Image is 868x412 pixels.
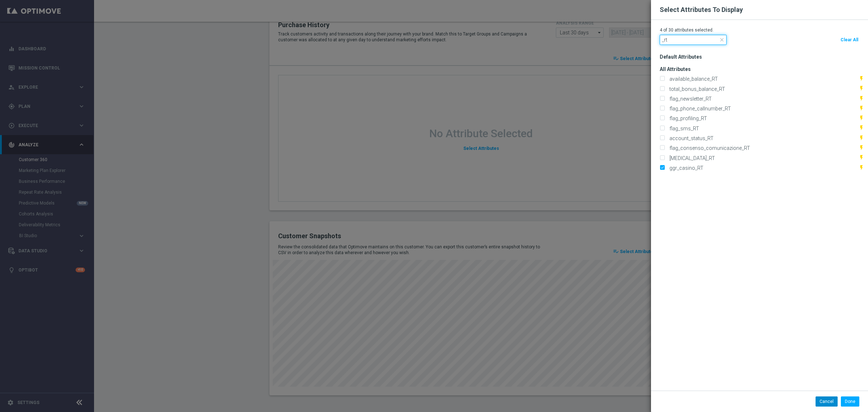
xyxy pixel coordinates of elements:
[667,135,714,142] label: account_status_RT
[667,145,750,151] label: flag_consenso_comunicazione_RT
[859,105,864,111] i: This attribute is updated in realtime
[859,145,864,151] i: This attribute is updated in realtime
[667,125,699,132] label: flag_sms_RT
[859,96,864,101] i: This attribute is updated in realtime
[667,155,715,161] label: [MEDICAL_DATA]_RT
[660,5,743,14] h2: Select Attributes To Display
[667,96,712,102] label: flag_newsletter_RT
[841,396,859,407] button: Done
[667,105,731,112] label: flag_phone_callnumber_RT
[816,396,838,407] button: Cancel
[859,155,864,160] i: This attribute is updated in realtime
[859,85,864,91] i: This attribute is updated in realtime
[719,37,725,43] span: close
[839,35,859,45] button: Clear All
[667,86,725,92] label: total_bonus_balance_RT
[660,27,859,33] p: 4 of 30 attributes selected.
[859,125,864,131] i: This attribute is updated in realtime
[859,135,864,141] i: This attribute is updated in realtime
[859,115,864,121] i: This attribute is updated in realtime
[667,165,703,171] label: ggr_casino_RT
[859,76,864,81] i: This attribute is updated in realtime
[667,115,707,122] label: flag_profiling_RT
[660,60,868,72] h3: All Attributes
[660,48,868,60] h3: Default Attributes
[667,76,718,82] label: available_balance_RT
[660,35,727,45] input: Search
[859,165,864,171] i: This attribute is updated in realtime
[841,37,858,42] span: Clear All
